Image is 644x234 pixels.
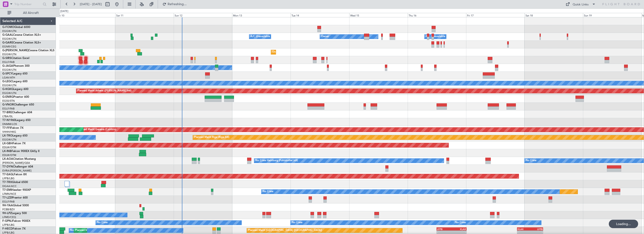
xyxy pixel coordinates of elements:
[466,13,525,17] div: Fri 17
[2,220,12,222] span: F-GPNJ
[2,150,11,153] span: LX-INB
[2,177,15,180] a: LFPB/LBG
[2,158,13,160] span: LX-AOA
[2,72,27,75] a: G-SPCYLegacy 650
[2,34,13,36] span: G-GAAL
[517,228,530,230] div: KLAX
[2,134,27,137] a: LX-TROLegacy 650
[2,184,17,188] a: DGAA/ACC
[291,13,349,17] div: Tue 14
[2,26,14,29] span: G-FOMO
[2,80,27,83] a: G-LEGCLegacy 600
[2,49,28,52] span: G-[PERSON_NAME]
[2,65,30,67] a: G-JAGAPhenom 300
[255,157,298,164] div: No Crew Hamburg (Fuhlsbuttel Intl)
[97,219,108,226] div: No Crew
[60,9,68,13] div: [DATE]
[5,9,51,17] button: All Aircraft
[2,29,16,33] a: EGGW/LTN
[115,13,174,17] div: Sat 11
[2,196,28,199] a: T7-LZZIPraetor 600
[2,96,13,98] span: G-ENRG
[525,13,583,17] div: Sat 18
[426,33,445,40] div: A/C Unavailable
[517,231,530,234] div: -
[563,0,598,8] button: Quick Links
[77,126,116,133] div: Planned Maint Geneva (Cointrin)
[2,122,17,126] a: DNMM/LOS
[321,33,329,40] div: Owner
[609,220,638,228] div: Loading...
[2,60,15,64] a: EGLF/FAB
[75,227,149,234] div: Planned Maint [GEOGRAPHIC_DATA] ([GEOGRAPHIC_DATA])
[2,57,11,60] span: G-SIRS
[2,84,16,87] a: EGGW/LTN
[2,103,34,106] a: G-VNORChallenger 650
[2,127,11,129] span: T7-FFI
[2,212,12,215] span: 9H-LPZ
[2,189,31,191] a: T7-EMIHawker 900XP
[2,37,16,41] a: EGGW/LTN
[14,1,41,8] input: Trip Number
[2,57,29,60] a: G-SIRSCitation Excel
[2,158,36,160] a: LX-AOACitation Mustang
[2,220,30,222] a: F-GPNJFalcon 900EX
[80,2,102,6] span: [DATE] - [DATE]
[2,53,16,56] a: EGGW/LTN
[2,68,16,72] a: EGGW/LTN
[452,231,466,234] div: -
[2,119,15,122] span: T7-N1960
[2,41,41,44] a: G-GARECessna Citation XLS+
[573,2,589,7] div: Quick Links
[160,0,188,8] button: Refreshing...
[2,223,15,227] a: LFPB/LBG
[2,173,14,176] span: T7-EAGL
[349,13,408,17] div: Wed 15
[2,111,32,114] a: T7-BREChallenger 604
[2,204,29,207] a: 9H-YAAGlobal 5000
[2,80,12,83] span: G-LEGC
[2,76,15,79] a: LGAV/ATH
[248,227,322,234] div: Planned Maint [GEOGRAPHIC_DATA] ([GEOGRAPHIC_DATA])
[2,119,31,122] a: T7-N1960Legacy 650
[2,196,12,199] span: T7-LZZI
[2,227,26,230] a: F-HECDFalcon 7X
[2,72,12,75] span: G-SPCY
[167,3,187,6] span: Refreshing...
[2,65,13,67] span: G-JAGA
[2,99,15,103] a: EGSS/STN
[2,45,16,48] a: EGNR/CEG
[2,91,16,95] a: EGGW/LTN
[2,181,28,184] a: T7-TRXGlobal 6500
[292,219,303,226] div: No Crew
[583,13,641,17] div: Sun 19
[455,219,466,226] div: No Crew
[2,41,13,44] span: G-GARE
[2,208,15,211] a: FCBB/BZV
[2,165,33,168] a: T7-DYNChallenger 604
[250,33,270,40] div: A/C Unavailable
[2,138,16,141] a: EGGW/LTN
[2,189,11,191] span: T7-EMI
[452,228,466,230] div: KLAX
[57,13,115,17] div: Fri 10
[2,146,16,149] a: EDLW/DTM
[2,88,28,91] a: G-KGKGLegacy 600
[232,13,291,17] div: Mon 13
[272,49,349,56] div: Unplanned Maint [GEOGRAPHIC_DATA] ([GEOGRAPHIC_DATA])
[2,169,31,172] a: EVRA/[PERSON_NAME]
[2,173,27,176] a: T7-EAGLFalcon 8X
[2,204,13,207] span: 9H-YAA
[408,13,466,17] div: Thu 16
[530,231,543,234] div: -
[12,11,50,15] span: All Aircraft
[70,227,81,234] div: No Crew
[2,115,13,118] a: LTBA/ISL
[2,192,16,196] a: LFMN/NCE
[2,153,16,157] a: EDLW/DTM
[2,142,26,145] a: LX-GBHFalcon 7X
[530,228,543,230] div: LFPB
[2,215,16,219] a: LFMD/CEQ
[2,107,15,110] a: EGLF/FAB
[2,103,14,106] span: G-VNOR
